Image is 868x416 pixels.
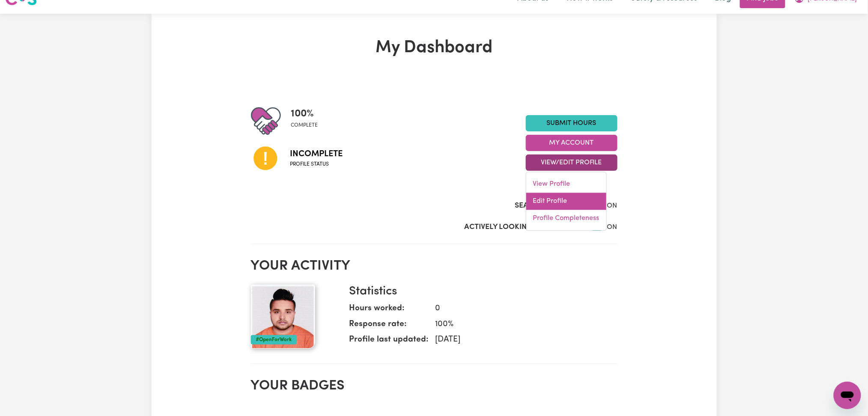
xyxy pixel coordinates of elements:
[251,258,617,274] h2: Your activity
[515,200,580,211] label: Search Visibility
[291,106,318,122] span: 100 %
[834,382,861,409] iframe: Button to launch messaging window
[526,115,617,131] a: Submit Hours
[349,303,429,318] dt: Hours worked:
[526,176,606,193] a: View Profile
[526,155,617,171] button: View/Edit Profile
[526,172,607,231] div: View/Edit Profile
[607,224,617,231] span: ON
[290,148,343,160] span: Incomplete
[349,334,429,350] dt: Profile last updated:
[526,135,617,151] button: My Account
[607,202,617,209] span: ON
[251,335,297,345] div: #OpenForWork
[429,334,611,346] dd: [DATE]
[291,106,325,136] div: Profile completeness: 100%
[251,378,617,394] h2: Your badges
[251,285,315,349] img: Your profile picture
[429,318,611,331] dd: 100 %
[290,160,343,168] span: Profile status
[429,303,611,315] dd: 0
[251,38,617,58] h1: My Dashboard
[526,193,606,210] a: Edit Profile
[291,122,318,129] span: complete
[349,318,429,334] dt: Response rate:
[465,222,580,233] label: Actively Looking for Clients
[526,210,606,227] a: Profile Completeness
[349,285,611,299] h3: Statistics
